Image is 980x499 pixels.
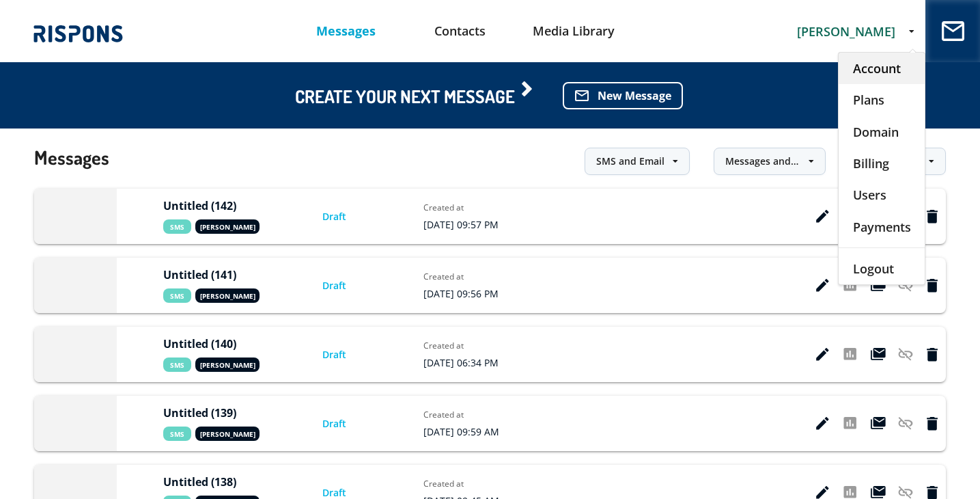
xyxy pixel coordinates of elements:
div: [DATE] 09:59 AM [423,425,519,438]
div: Draft [322,210,377,224]
i: Can not freeze drafts [898,279,913,293]
div: Logout [839,253,925,284]
div: Draft [322,417,377,431]
i: Edit [816,279,829,293]
div: Untitled (140) [163,337,276,351]
div: Untitled (141) [163,268,276,282]
div: Users [839,179,925,211]
span: [PERSON_NAME] [195,288,260,303]
a: Contacts [403,14,517,49]
i: Edit [816,417,829,431]
span: [PERSON_NAME] [195,219,260,234]
h1: Messages [34,126,109,189]
div: Payments [839,211,925,242]
span: [PERSON_NAME] [195,427,260,441]
i: Duplicate message [871,348,886,362]
span: CREATE YOUR NEXT MESSAGE [295,88,535,103]
i: Edit [816,348,829,362]
div: [DATE] 09:56 PM [423,287,519,300]
i: Delete message [927,348,938,362]
i: Delete message [927,417,938,431]
div: Domain [839,116,925,148]
div: Untitled (138) [163,475,276,489]
div: Plans [839,84,925,116]
div: SMS and Email [596,154,664,168]
span: Sms [163,288,191,303]
div: [DATE] 09:57 PM [423,218,519,231]
i: Can not freeze drafts [898,348,913,362]
i: Duplicate message [871,417,886,431]
i: Edit [816,210,829,224]
div: Created at [423,202,519,213]
div: Untitled (142) [163,199,276,213]
div: Created at [423,340,519,351]
i: Duplicate message [871,279,886,293]
i: mail_outline [574,87,590,104]
div: Draft [322,348,377,362]
div: [DATE] 06:34 PM [423,356,519,369]
span: [PERSON_NAME] [797,23,895,40]
span: Sms [163,358,191,372]
span: [PERSON_NAME] [195,358,260,372]
div: Messages and Automation [725,154,800,168]
i: Message analytics [843,417,856,431]
div: Created at [423,478,519,489]
div: Account [839,53,925,84]
i: Delete message [927,279,938,293]
div: Untitled (139) [163,406,276,420]
i: Delete message [927,210,938,224]
div: Created at [423,409,519,420]
div: Draft [322,279,377,293]
i: Message analytics [843,348,856,362]
a: Media Library [516,14,630,49]
div: Created at [423,271,519,282]
button: mail_outlineNew Message [563,82,683,109]
div: Billing [839,148,925,179]
i: Can not freeze drafts [898,417,913,431]
i: Message analytics [843,279,856,293]
a: Messages [289,14,403,49]
span: Sms [163,219,191,234]
span: Sms [163,427,191,441]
